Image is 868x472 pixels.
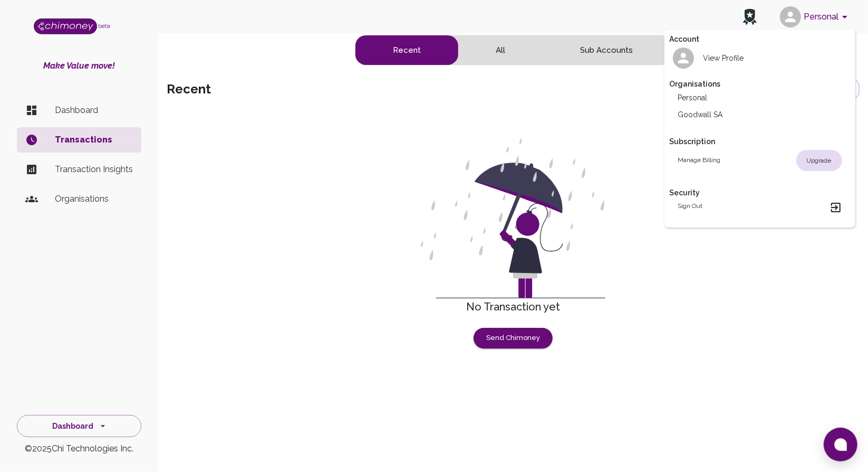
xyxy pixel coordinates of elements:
[670,106,851,123] li: Goodwall SA
[824,428,857,461] button: Open chat window
[796,150,842,171] div: Upgrade
[670,187,851,198] h2: Security
[670,136,851,147] h2: Subscription
[670,79,851,89] h2: Organisations
[670,34,851,44] h2: Account
[678,155,721,166] h2: Manage billing
[678,92,708,103] h2: Personal
[703,53,744,63] h2: View Profile
[678,201,703,214] h2: Sign out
